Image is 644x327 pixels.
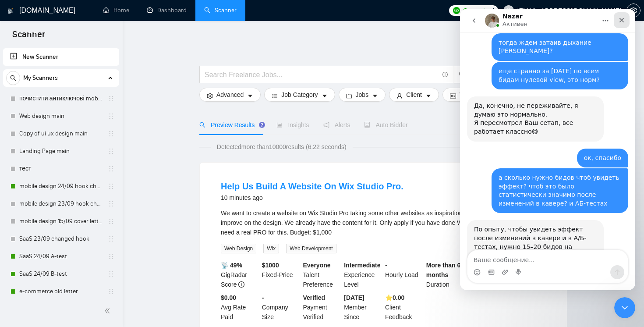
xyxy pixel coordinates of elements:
button: settingAdvancedcaret-down [199,88,261,102]
span: holder [108,148,115,155]
img: upwork-logo.png [453,7,460,14]
span: search [7,75,20,81]
iframe: Intercom live chat [614,297,635,318]
a: Copy of ui ux design main [19,125,103,142]
span: notification [323,122,329,128]
b: $0.00 [221,294,236,301]
div: We want to create a website on Wix Studio Pro taking some other websites as inspiration. Your job... [221,208,546,237]
span: My Scanners [23,69,58,87]
span: caret-down [247,92,253,99]
span: holder [108,165,115,172]
a: mobile design 15/09 cover letter another first part [19,213,103,230]
div: Avg Rate Paid [219,293,260,322]
b: - [385,262,387,269]
textarea: Ваше сообщение... [7,242,168,256]
span: setting [627,7,640,14]
span: caret-down [372,92,378,99]
span: search [199,122,205,128]
span: folder [346,92,352,99]
span: holder [108,113,115,120]
button: setting [626,4,640,18]
span: search [454,71,471,78]
button: barsJob Categorycaret-down [264,88,335,102]
a: dashboardDashboard [147,7,187,14]
span: Preview Results [199,121,262,128]
span: holder [108,200,115,207]
span: Advanced [216,90,244,100]
div: Hourly Load [383,260,425,289]
b: $ 1000 [262,262,279,269]
iframe: Intercom live chat [460,9,635,290]
b: Intermediate [344,262,380,269]
b: [DATE] [344,294,364,301]
span: info-circle [238,281,244,288]
a: почистити антиключові mobile design main [19,90,103,107]
span: Job Category [281,90,318,100]
span: holder [108,218,115,225]
span: Client [406,90,422,100]
span: Wix [263,244,279,253]
div: Fixed-Price [260,260,301,289]
a: Landing Page main [19,142,103,160]
a: mobile design 24/09 hook changed [19,178,103,195]
span: robot [364,122,370,128]
span: holder [108,183,115,190]
span: Connects: [463,6,489,15]
button: userClientcaret-down [389,88,439,102]
span: holder [108,270,115,277]
a: searchScanner [204,7,237,14]
div: Payment Verified [301,293,343,322]
a: SaaS 24/09 A-test [19,248,103,265]
button: idcardVendorcaret-down [442,88,496,102]
span: user [506,7,512,14]
span: Detected more than 10000 results (6.22 seconds) [211,142,353,152]
button: Start recording [56,260,63,267]
span: Web Design [221,244,256,253]
span: area-chart [276,122,283,128]
span: Jobs [356,90,369,100]
button: Средство выбора эмодзи [14,260,21,267]
b: Verified [303,294,326,301]
span: 4 [491,6,495,15]
a: Help Us Build A Website On Wix Studio Pro. [221,181,403,191]
span: holder [108,288,115,295]
b: ⭐️ 0.00 [385,294,404,301]
a: Web design main [19,107,103,125]
b: More than 6 months [426,262,461,278]
div: Duration [425,260,466,289]
div: GigRadar Score [219,260,260,289]
span: Vendor [460,90,479,100]
span: bars [272,92,278,99]
div: 10 minutes ago [221,192,403,203]
span: caret-down [322,92,328,99]
div: Experience Level [342,260,383,289]
b: 📡 49% [221,262,242,269]
a: setting [626,7,640,14]
button: Отправить сообщение… [150,256,164,270]
b: - [262,294,264,301]
button: Средство выбора GIF-файла [28,260,35,267]
span: setting [207,92,213,99]
div: По опыту, чтобы увидеть эффект после изменений в кавере и в А/Б-тестах, нужно 15–20 бидов на кажд... [14,217,137,294]
span: caret-down [425,92,432,99]
span: Web Development [286,244,336,253]
div: Tooltip anchor [258,121,266,129]
span: Alerts [323,121,350,128]
a: SaaS 23/09 changed hook [19,230,103,248]
div: Company Size [260,293,301,322]
div: Client Feedback [383,293,425,322]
